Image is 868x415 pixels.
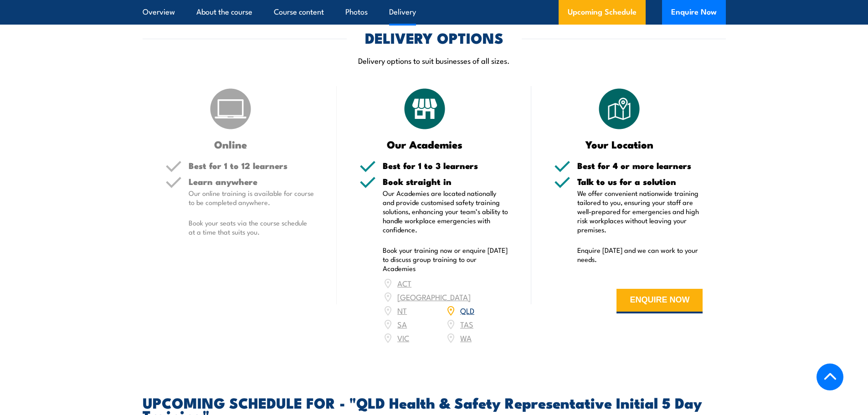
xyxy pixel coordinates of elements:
h2: DELIVERY OPTIONS [365,31,503,44]
p: Book your training now or enquire [DATE] to discuss group training to our Academies [383,246,508,273]
p: Book your seats via the course schedule at a time that suits you. [189,218,314,236]
h5: Best for 4 or more learners [577,161,703,170]
p: Our online training is available for course to be completed anywhere. [189,189,314,207]
a: QLD [460,305,474,316]
h3: Our Academies [360,139,490,149]
h5: Talk to us for a solution [577,177,703,186]
p: Our Academies are located nationally and provide customised safety training solutions, enhancing ... [383,189,508,234]
h3: Your Location [554,139,685,149]
button: ENQUIRE NOW [616,289,703,313]
p: We offer convenient nationwide training tailored to you, ensuring your staff are well-prepared fo... [577,189,703,234]
p: Enquire [DATE] and we can work to your needs. [577,246,703,264]
h5: Best for 1 to 12 learners [189,161,314,170]
h5: Best for 1 to 3 learners [383,161,508,170]
h3: Online [165,139,296,149]
h5: Book straight in [383,177,508,186]
h5: Learn anywhere [189,177,314,186]
p: Delivery options to suit businesses of all sizes. [143,55,726,66]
